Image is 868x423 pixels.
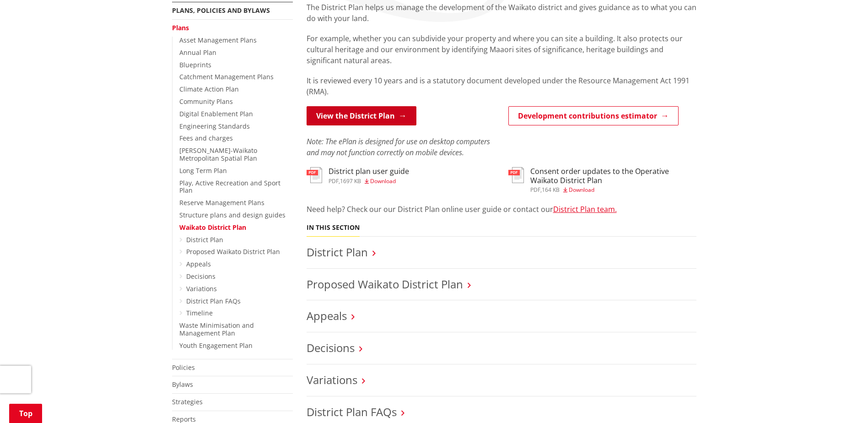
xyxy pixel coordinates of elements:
[553,204,617,214] a: District Plan team.
[307,167,322,183] img: document-pdf.svg
[179,109,253,118] a: Digital Enablement Plan
[307,244,368,260] a: District Plan
[172,23,189,32] a: Plans
[329,167,409,176] h3: District plan user guide
[179,321,254,337] a: Waste Minimisation and Management Plan
[307,33,696,66] p: For example, whether you can subdivide your property and where you can site a building. It also p...
[179,198,264,207] a: Reserve Management Plans
[179,146,257,163] a: [PERSON_NAME]-Waikato Metropolitan Spatial Plan
[307,2,696,24] p: The District Plan helps us manage the development of the Waikato district and gives guidance as t...
[826,385,859,418] iframe: Messenger Launcher
[172,380,193,389] a: Bylaws
[307,167,409,184] a: District plan user guide pdf,1697 KB Download
[179,122,250,130] a: Engineering Standards
[172,363,195,372] a: Policies
[508,167,696,192] a: Consent order updates to the Operative Waikato District Plan pdf,164 KB Download
[179,48,216,57] a: Annual Plan
[179,60,211,69] a: Blueprints
[186,272,216,281] a: Decisions
[329,177,339,185] span: pdf
[9,404,42,423] a: Top
[186,260,211,268] a: Appeals
[307,308,347,323] a: Appeals
[329,179,409,184] div: ,
[179,166,227,175] a: Long Term Plan
[186,309,213,317] a: Timeline
[569,186,594,194] span: Download
[307,372,357,387] a: Variations
[307,106,416,125] a: View the District Plan
[307,277,463,292] a: Proposed Waikato District Plan
[179,85,239,93] a: Climate Action Plan
[307,340,355,355] a: Decisions
[307,224,360,232] h5: In this section
[370,177,396,185] span: Download
[186,284,217,293] a: Variations
[340,177,361,185] span: 1697 KB
[172,397,203,406] a: Strategies
[307,204,696,215] p: Need help? Check our our District Plan online user guide or contact our
[530,167,696,184] h3: Consent order updates to the Operative Waikato District Plan
[530,187,696,193] div: ,
[179,179,280,195] a: Play, Active Recreation and Sport Plan
[508,167,524,183] img: document-pdf.svg
[179,223,246,232] a: Waikato District Plan
[179,97,233,106] a: Community Plans
[179,36,257,44] a: Asset Management Plans
[179,341,253,350] a: Youth Engagement Plan
[508,106,679,125] a: Development contributions estimator
[179,211,286,219] a: Structure plans and design guides
[179,72,274,81] a: Catchment Management Plans
[530,186,540,194] span: pdf
[307,404,397,419] a: District Plan FAQs
[542,186,560,194] span: 164 KB
[307,75,696,97] p: It is reviewed every 10 years and is a statutory document developed under the Resource Management...
[186,235,223,244] a: District Plan
[186,297,241,305] a: District Plan FAQs
[172,6,270,15] a: Plans, policies and bylaws
[186,247,280,256] a: Proposed Waikato District Plan
[179,134,233,142] a: Fees and charges
[307,136,490,157] em: Note: The ePlan is designed for use on desktop computers and may not function correctly on mobile...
